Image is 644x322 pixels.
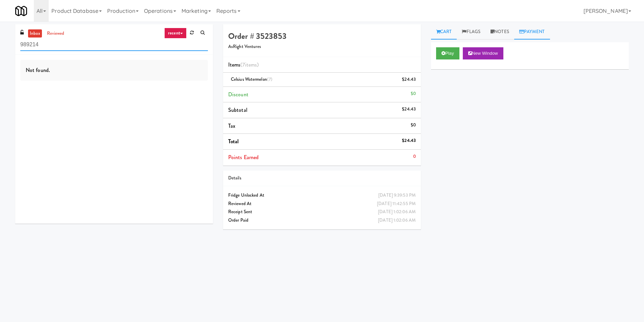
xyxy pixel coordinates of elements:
div: Receipt Sent [228,208,416,216]
div: Order Paid [228,216,416,225]
div: $24.43 [402,105,416,114]
div: 0 [413,152,416,161]
a: Cart [431,24,457,40]
div: Details [228,174,416,182]
a: recent [164,28,187,39]
span: Not found. [26,66,50,74]
input: Search vision orders [20,39,208,51]
span: Total [228,138,239,145]
h4: Order # 3523853 [228,32,416,41]
img: Micromart [15,5,27,17]
a: inbox [28,29,42,38]
a: Payment [514,24,550,40]
div: $0 [411,121,416,129]
div: [DATE] 1:02:06 AM [378,208,416,216]
button: New Window [463,47,503,59]
span: Discount [228,91,248,98]
div: $24.43 [402,137,416,145]
span: Items [228,61,259,69]
span: (7 ) [240,61,259,69]
div: Reviewed At [228,200,416,208]
span: Subtotal [228,106,247,114]
a: reviewed [45,29,66,38]
a: Flags [457,24,485,40]
button: Play [436,47,459,59]
a: Notes [485,24,514,40]
ng-pluralize: items [245,61,257,69]
span: Celsius Watermelon [231,76,272,82]
span: Tax [228,122,235,130]
span: Points Earned [228,153,259,161]
div: $24.43 [402,75,416,84]
h5: AsRight Ventures [228,44,416,49]
div: [DATE] 1:02:06 AM [378,216,416,225]
div: Fridge Unlocked At [228,191,416,200]
div: $0 [411,90,416,98]
span: (7) [267,76,272,82]
div: [DATE] 9:39:53 PM [378,191,416,200]
div: [DATE] 11:42:55 PM [377,200,416,208]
